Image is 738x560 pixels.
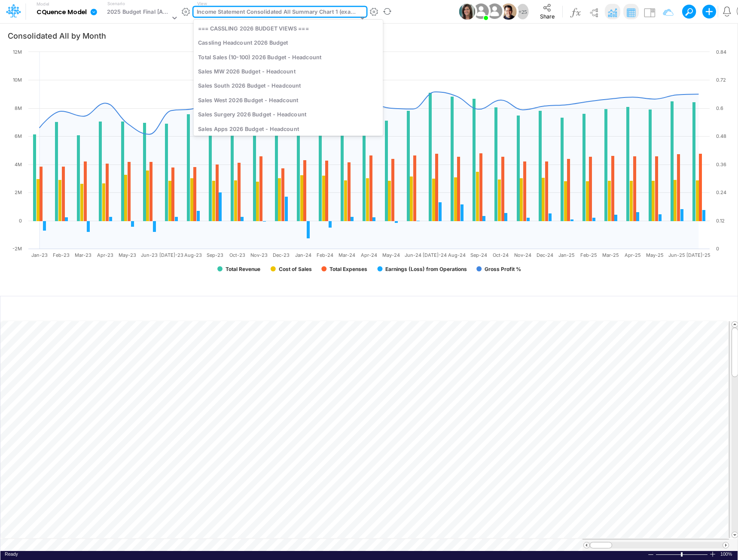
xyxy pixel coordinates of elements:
text: Feb-24 [317,252,333,258]
text: 0.48 [716,133,726,139]
text: May-24 [382,252,400,258]
text: May-23 [119,252,136,258]
text: Mar-23 [75,252,91,258]
text: Jun-25 [668,252,685,258]
text: Oct-23 [229,252,245,258]
text: [DATE]-24 [423,252,447,258]
text: 8M [15,105,22,111]
span: Ready [5,551,18,557]
label: Model [37,2,49,7]
label: Scenario [107,0,125,7]
div: Zoom level [720,551,733,557]
text: Apr-24 [361,252,377,258]
b: CQuence Model [37,9,87,16]
span: + 25 [518,9,527,15]
div: Sales Apps 2026 Budget - Headcount [193,122,383,136]
text: May-25 [646,252,664,258]
div: Cassling Headcount 2026 Budget [193,36,383,50]
div: In Ready mode [5,551,18,557]
text: 0.36 [716,161,726,167]
input: Type a title here [7,27,646,44]
text: 0.6 [716,105,723,111]
text: 0.72 [716,77,726,83]
text: 0.84 [716,49,726,55]
text: Sep-23 [207,252,223,258]
div: === CASSLING 2026 BUDGET VIEWS === [193,21,383,35]
text: 10M [13,77,22,83]
text: -2M [12,246,22,252]
text: Nov-23 [250,252,268,258]
text: Jan-23 [31,252,48,258]
text: 12M [13,49,22,55]
text: Aug-24 [448,252,466,258]
text: Jun-23 [141,252,158,258]
text: Aug-23 [184,252,202,258]
text: Dec-24 [537,252,553,258]
text: Cost of Sales [279,266,312,272]
text: Apr-23 [97,252,113,258]
text: 6M [15,133,22,139]
img: User Image Icon [500,3,517,20]
text: Gross Profit % [485,266,521,272]
text: Jun-24 [405,252,421,258]
div: 2025 Budget Final [Active] [107,8,170,18]
text: 4M [15,161,22,167]
text: 0.24 [716,189,726,195]
div: Zoom [656,551,709,557]
div: Sales MW 2026 Budget - Headcount [193,64,383,78]
text: [DATE]-25 [686,252,711,258]
text: Jan-25 [558,252,575,258]
text: Feb-25 [580,252,597,258]
text: Feb-23 [53,252,70,258]
div: Sales South 2026 Budget - Headcount [193,79,383,93]
img: User Image Icon [471,2,491,21]
div: Income Statement Consolidated All Summary Chart 1 (example) [197,8,358,18]
input: Type a title here [8,300,551,317]
text: 0.12 [716,218,725,224]
button: Share [533,1,562,22]
text: Sep-24 [470,252,487,258]
text: Total Expenses [329,266,367,272]
div: Zoom Out [647,551,654,558]
img: User Image Icon [485,2,504,21]
text: Dec-23 [273,252,290,258]
text: 0 [716,246,719,252]
span: Share [540,13,555,19]
div: Zoom [681,552,683,557]
text: Apr-25 [625,252,641,258]
text: Nov-24 [514,252,531,258]
a: Notifications [722,6,732,16]
label: View [197,0,207,7]
text: [DATE]-23 [159,252,183,258]
text: Earnings (Loss) from Operations [385,266,467,272]
img: User Image Icon [459,3,476,20]
div: Zoom In [709,551,716,557]
div: Sales Surgery 2026 Budget - Headcount [193,107,383,122]
text: Mar-24 [339,252,355,258]
text: Total Revenue [226,266,260,272]
div: Total Sales (10-100) 2026 Budget - Headcount [193,50,383,64]
text: Oct-24 [493,252,509,258]
div: Sales West 2026 Budget - Headcount [193,93,383,107]
text: 2M [15,189,22,195]
text: Mar-25 [602,252,619,258]
span: 100% [720,551,733,557]
text: 0 [19,218,22,224]
text: Jan-24 [295,252,311,258]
